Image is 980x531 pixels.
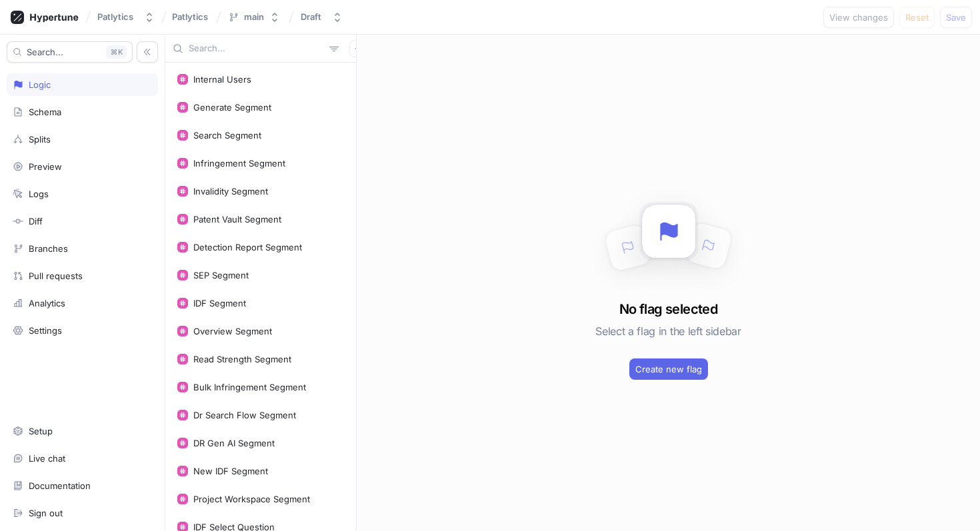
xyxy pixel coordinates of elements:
input: Search... [189,42,324,55]
div: New IDF Segment [193,466,268,476]
div: Setup [29,426,53,436]
div: Generate Segment [193,102,271,113]
button: Reset [899,7,935,28]
div: Branches [29,243,68,254]
div: Dr Search Flow Segment [193,410,296,420]
div: Logic [29,79,51,90]
button: Draft [295,6,348,28]
button: main [223,6,285,28]
div: Read Strength Segment [193,354,291,364]
div: Settings [29,325,62,336]
a: Documentation [7,474,158,497]
div: Patent Vault Segment [193,214,281,225]
div: Analytics [29,298,65,308]
div: Splits [29,134,51,145]
div: Preview [29,161,62,172]
span: View changes [829,13,888,21]
h5: Select a flag in the left sidebar [595,319,741,343]
div: Overview Segment [193,326,272,336]
div: Patlytics [97,11,133,23]
span: Patlytics [172,12,208,21]
div: Logs [29,189,49,199]
button: Search...K [7,41,133,63]
span: Search... [27,48,63,56]
button: Save [940,7,972,28]
button: View changes [823,7,894,28]
div: Search Segment [193,130,261,141]
div: K [106,45,127,59]
h3: No flag selected [619,299,717,319]
div: main [244,11,264,23]
div: Pull requests [29,270,83,281]
div: Sign out [29,508,63,518]
button: Patlytics [92,6,160,28]
span: Reset [905,13,929,21]
div: Live chat [29,453,65,464]
div: Infringement Segment [193,158,285,169]
div: Draft [301,11,321,23]
div: Project Workspace Segment [193,494,310,504]
button: Create new flag [629,358,708,380]
span: Create new flag [635,365,702,373]
div: Schema [29,107,61,117]
div: Bulk Infringement Segment [193,382,306,392]
div: DR Gen AI Segment [193,438,275,448]
div: Invalidity Segment [193,186,268,197]
span: Save [946,13,966,21]
div: Documentation [29,480,91,491]
div: Internal Users [193,74,251,85]
div: IDF Segment [193,298,246,308]
div: Diff [29,216,43,227]
div: SEP Segment [193,270,249,280]
div: Detection Report Segment [193,242,302,253]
